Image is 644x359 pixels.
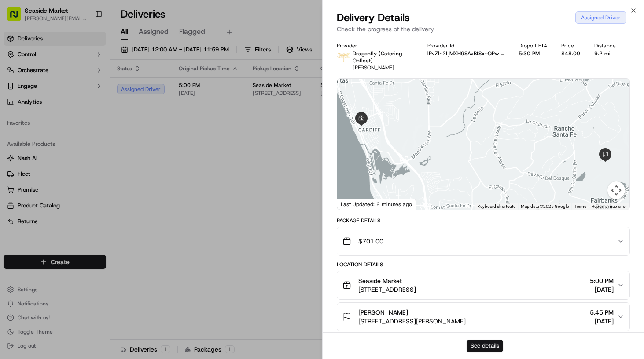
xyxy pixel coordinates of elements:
span: [PERSON_NAME] [353,64,394,71]
div: Package Details [337,217,630,224]
span: $701.00 [358,237,383,246]
div: Provider Id [427,42,504,49]
a: Open this area in Google Maps (opens a new window) [339,198,368,210]
button: Map camera controls [607,181,625,199]
div: 5:30 PM [519,50,547,57]
img: 1736555255976-a54dd68f-1ca7-489b-9aae-adbdc363a1c4 [9,84,25,100]
button: $701.00 [337,227,630,255]
div: $48.00 [561,50,580,57]
span: Map data ©2025 Google [521,204,569,209]
span: [DATE] [590,317,614,326]
span: Knowledge Base [18,127,67,136]
div: We're available if you need us! [30,93,111,100]
div: Price [561,42,580,49]
img: profile_dragonfly_onfleet.png [337,50,351,64]
span: [STREET_ADDRESS][PERSON_NAME] [358,317,466,326]
div: 💻 [74,128,81,135]
a: 💻API Documentation [71,124,145,140]
button: See details [467,340,503,352]
button: Seaside Market[STREET_ADDRESS]5:00 PM[DATE] [337,271,630,299]
a: 📗Knowledge Base [5,124,71,140]
div: Last Updated: 2 minutes ago [337,199,416,210]
div: 9.2 mi [594,50,616,57]
a: Terms (opens in new tab) [574,204,586,209]
div: Distance [594,42,616,49]
button: Start new chat [150,87,160,97]
img: Google [339,198,368,210]
span: API Documentation [83,127,141,136]
a: Report a map error [592,204,627,209]
button: lPvZl~2LjMXH9SAvBfSx~QPw SFHyFUjJwH1VEaoCAwe*ogvI [427,50,504,57]
button: [PERSON_NAME][STREET_ADDRESS][PERSON_NAME]5:45 PM[DATE] [337,303,630,331]
span: Pylon [88,149,107,156]
div: Provider [337,42,414,49]
span: Seaside Market [358,276,402,285]
span: [PERSON_NAME] [358,308,408,317]
p: Dragonfly (Catering Onfleet) [353,50,414,64]
p: Check the progress of the delivery [337,25,630,33]
button: Keyboard shortcuts [478,203,515,210]
p: Welcome 👋 [9,35,160,49]
span: 5:00 PM [590,276,614,285]
span: Delivery Details [337,11,410,25]
div: 📗 [9,128,16,135]
img: Nash [9,9,26,26]
span: [DATE] [590,285,614,294]
span: 5:45 PM [590,308,614,317]
div: Dropoff ETA [519,42,547,49]
input: Got a question? Start typing here... [23,57,158,66]
span: [STREET_ADDRESS] [358,285,416,294]
div: Start new chat [30,84,144,93]
a: Powered byPylon [62,149,107,156]
div: Location Details [337,261,630,268]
